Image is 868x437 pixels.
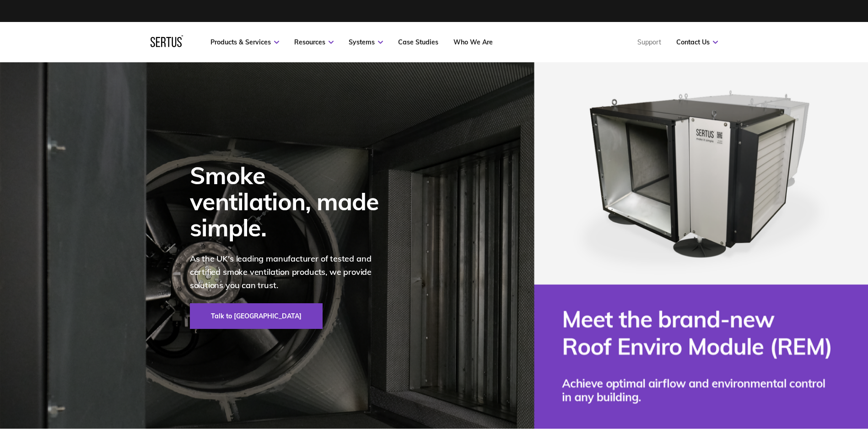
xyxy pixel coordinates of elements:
p: As the UK's leading manufacturer of tested and certified smoke ventilation products, we provide s... [190,252,391,292]
a: Support [637,38,661,46]
a: Resources [294,38,334,46]
a: Case Studies [398,38,438,46]
a: Talk to [GEOGRAPHIC_DATA] [190,303,323,329]
a: Contact Us [676,38,718,46]
div: Smoke ventilation, made simple. [190,162,391,241]
a: Systems [349,38,383,46]
a: Products & Services [210,38,279,46]
a: Who We Are [453,38,493,46]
